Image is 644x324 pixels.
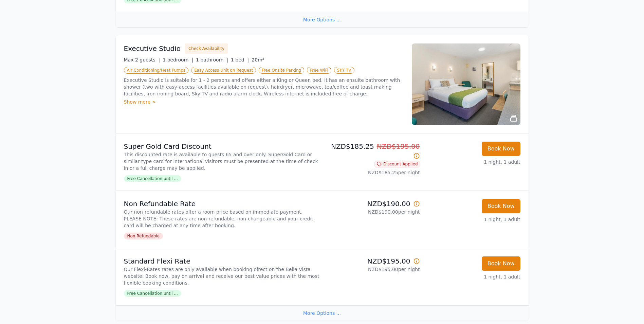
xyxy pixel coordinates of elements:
div: More Options ... [116,12,529,27]
p: 1 night, 1 adult [425,216,520,223]
span: Free Onsite Parking [259,67,304,74]
p: This discounted rate is available to guests 65 and over only. SuperGold Card or similar type card... [124,151,319,172]
div: Show more > [124,98,404,105]
p: NZD$190.00 [325,199,420,209]
span: Air Conditioning/Heat Pumps [124,67,189,74]
span: 20m² [252,57,264,62]
div: More Options ... [116,305,529,321]
span: 1 bed | [231,57,249,62]
p: NZD$185.25 per night [325,169,420,176]
p: NZD$190.00 per night [325,209,420,215]
p: 1 night, 1 adult [425,273,520,280]
p: Super Gold Card Discount [124,142,319,151]
span: NZD$195.00 [377,142,420,150]
span: 1 bedroom | [163,57,193,62]
p: Standard Flexi Rate [124,256,319,266]
p: NZD$185.25 [325,142,420,161]
span: SKY TV [334,67,354,74]
p: NZD$195.00 per night [325,266,420,273]
p: Executive Studio is suitable for 1 - 2 persons and offers either a King or Queen bed. It has an e... [124,77,404,97]
button: Check Availability [185,43,228,54]
span: Non Refundable [124,233,163,239]
p: Non Refundable Rate [124,199,319,209]
span: Free Cancellation until ... [124,175,181,182]
h3: Executive Studio [124,44,181,53]
p: Our Flexi-Rates rates are only available when booking direct on the Bella Vista website. Book now... [124,266,319,286]
button: Book Now [482,199,520,213]
span: Easy Access Unit on Request [191,67,256,74]
span: 1 bathroom | [196,57,228,62]
button: Book Now [482,142,520,156]
button: Book Now [482,256,520,271]
span: Free Cancellation until ... [124,290,181,297]
span: Max 2 guests | [124,57,160,62]
span: Free WiFi [307,67,331,74]
p: Our non-refundable rates offer a room price based on immediate payment. PLEASE NOTE: These rates ... [124,209,319,229]
p: NZD$195.00 [325,256,420,266]
p: 1 night, 1 adult [425,159,520,165]
span: Discount Applied [374,161,420,167]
